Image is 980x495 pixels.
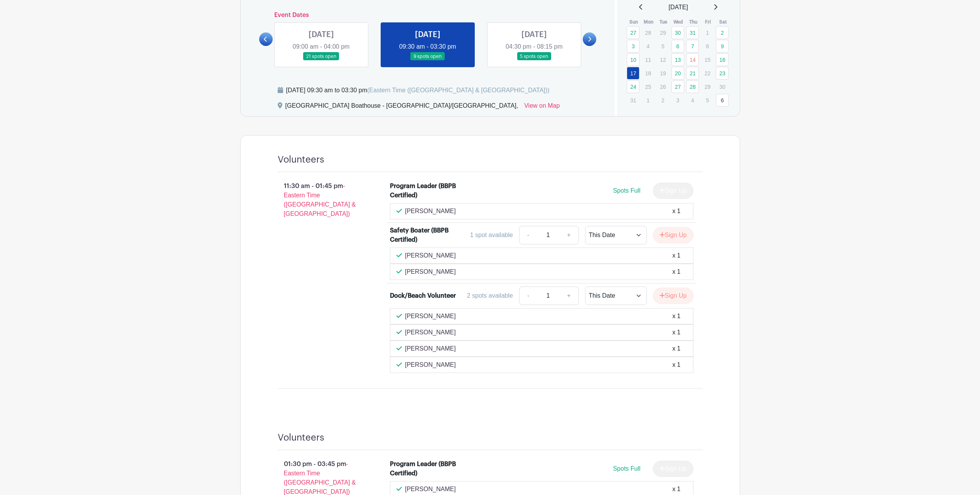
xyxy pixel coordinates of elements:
[642,67,654,79] p: 18
[613,465,640,472] span: Spots Full
[405,360,456,370] p: [PERSON_NAME]
[672,360,680,370] div: x 1
[642,94,654,106] p: 1
[672,267,680,276] div: x 1
[716,81,729,93] p: 30
[405,328,456,337] p: [PERSON_NAME]
[405,207,456,216] p: [PERSON_NAME]
[701,27,714,39] p: 1
[559,286,579,305] a: +
[642,81,654,93] p: 25
[390,226,457,244] div: Safety Boater (BBPB Certified)
[686,18,701,26] th: Thu
[405,485,456,494] p: [PERSON_NAME]
[470,231,513,240] div: 1 spot available
[390,181,457,200] div: Program Leader (BBPB Certified)
[701,94,714,106] p: 5
[701,18,716,26] th: Fri
[656,67,669,79] p: 19
[519,286,537,305] a: -
[686,53,699,66] a: 14
[627,40,639,53] a: 3
[627,67,639,80] a: 17
[671,94,684,106] p: 3
[715,18,730,26] th: Sat
[656,27,669,39] p: 29
[642,40,654,52] p: 4
[671,40,684,53] a: 6
[686,94,699,106] p: 4
[627,26,639,39] a: 27
[626,18,641,26] th: Sun
[671,53,684,66] a: 13
[686,26,699,39] a: 31
[405,312,456,321] p: [PERSON_NAME]
[701,54,714,66] p: 15
[524,101,560,114] a: View on Map
[559,226,579,244] a: +
[405,267,456,276] p: [PERSON_NAME]
[284,183,356,217] span: - Eastern Time ([GEOGRAPHIC_DATA] & [GEOGRAPHIC_DATA])
[672,251,680,260] div: x 1
[701,40,714,52] p: 8
[519,226,537,244] a: -
[278,154,324,165] h4: Volunteers
[671,67,684,80] a: 20
[672,207,680,216] div: x 1
[285,101,518,114] div: [GEOGRAPHIC_DATA] Boathouse - [GEOGRAPHIC_DATA]/[GEOGRAPHIC_DATA],
[671,80,684,93] a: 27
[367,87,550,93] span: (Eastern Time ([GEOGRAPHIC_DATA] & [GEOGRAPHIC_DATA]))
[672,344,680,353] div: x 1
[390,291,456,300] div: Dock/Beach Volunteer
[671,26,684,39] a: 30
[405,344,456,353] p: [PERSON_NAME]
[671,18,686,26] th: Wed
[669,3,688,12] span: [DATE]
[656,94,669,106] p: 2
[467,291,513,300] div: 2 spots available
[278,432,324,443] h4: Volunteers
[656,40,669,52] p: 5
[716,67,729,80] a: 23
[672,312,680,321] div: x 1
[672,328,680,337] div: x 1
[653,227,693,243] button: Sign Up
[405,251,456,260] p: [PERSON_NAME]
[701,81,714,93] p: 29
[656,54,669,66] p: 12
[642,54,654,66] p: 11
[701,67,714,79] p: 22
[656,81,669,93] p: 26
[653,288,693,304] button: Sign Up
[265,178,378,222] p: 11:30 am - 01:45 pm
[642,27,654,39] p: 28
[716,26,729,39] a: 2
[627,94,639,106] p: 31
[716,53,729,66] a: 16
[686,67,699,80] a: 21
[613,187,640,194] span: Spots Full
[686,80,699,93] a: 28
[273,12,583,19] h6: Event Dates
[627,53,639,66] a: 10
[716,40,729,53] a: 9
[716,94,729,107] a: 6
[656,18,671,26] th: Tue
[286,86,550,95] div: [DATE] 09:30 am to 03:30 pm
[641,18,656,26] th: Mon
[672,485,680,494] div: x 1
[627,80,639,93] a: 24
[686,40,699,53] a: 7
[390,459,457,478] div: Program Leader (BBPB Certified)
